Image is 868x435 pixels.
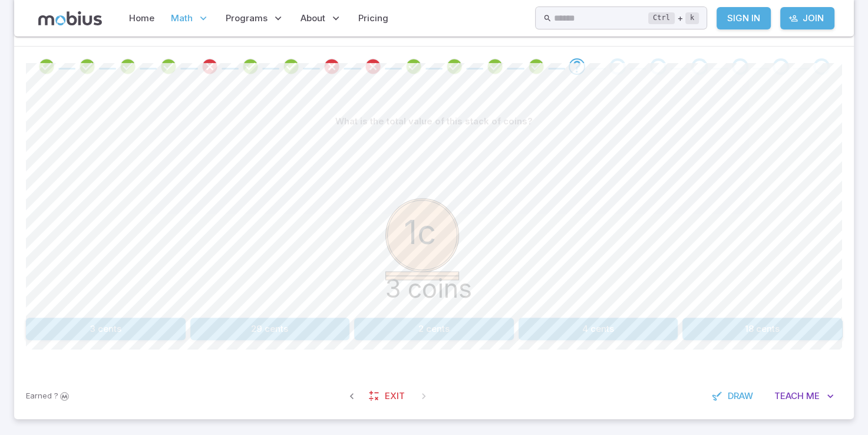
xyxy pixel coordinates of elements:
span: Exit [385,390,405,403]
div: Review your answer [160,58,177,75]
div: Review your answer [365,58,381,75]
kbd: Ctrl [648,12,675,24]
div: Review your answer [120,58,136,75]
button: 3 cents [26,318,186,340]
button: 29 cents [190,318,350,340]
button: Draw [705,385,761,407]
div: Go to the next question [732,58,748,75]
a: Exit [362,385,413,407]
div: + [648,11,699,25]
span: On Latest Question [413,385,434,407]
button: TeachMe [766,385,842,407]
span: Math [171,12,193,25]
div: Go to the next question [650,58,666,75]
div: Review your answer [202,58,218,75]
span: Me [806,390,820,403]
text: 1c [404,212,436,252]
kbd: k [685,12,699,24]
span: Programs [226,12,268,25]
span: ? [54,390,58,402]
a: Pricing [355,5,392,32]
div: Review your answer [446,58,463,75]
span: Draw [728,390,753,403]
div: Go to the next question [691,58,708,75]
span: Earned [26,390,52,402]
div: Review your answer [242,58,259,75]
p: Sign In to earn Mobius dollars [26,390,71,402]
a: Sign In [717,7,771,29]
a: Join [780,7,834,29]
div: Review your answer [405,58,422,75]
div: Review your answer [38,58,55,75]
button: 18 cents [682,318,842,340]
div: Go to the next question [813,58,830,75]
a: Home [126,5,158,32]
span: About [301,12,325,25]
button: 4 cents [519,318,678,340]
button: 2 cents [354,318,514,340]
text: 3 coins [385,273,472,304]
div: Review your answer [79,58,95,75]
div: Review your answer [528,58,544,75]
div: Go to the next question [773,58,789,75]
div: Review your answer [283,58,299,75]
div: Go to the next question [569,58,585,75]
span: Previous Question [341,385,362,407]
div: Review your answer [324,58,340,75]
div: Review your answer [487,58,503,75]
div: Go to the next question [609,58,626,75]
p: What is the total value of this stack of coins? [335,115,533,128]
span: Teach [774,390,804,403]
